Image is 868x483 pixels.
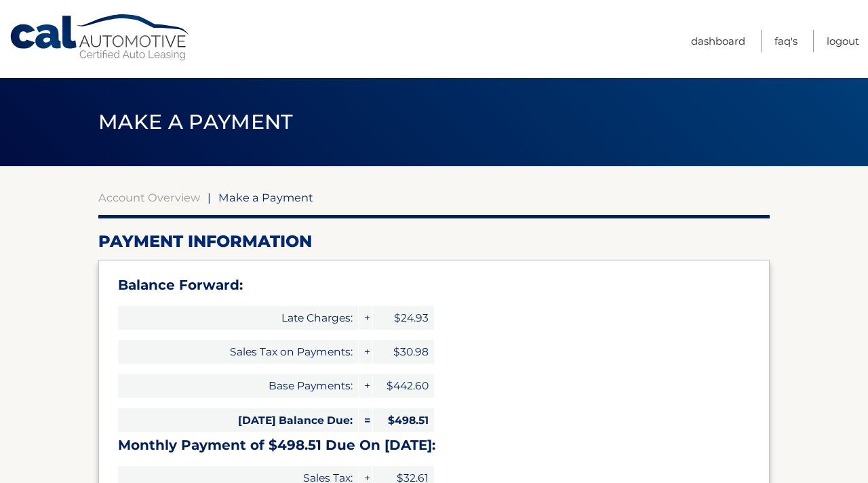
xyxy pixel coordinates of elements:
[359,340,372,364] span: +
[118,340,358,364] span: Sales Tax on Payments:
[373,408,434,432] span: $498.51
[359,408,372,432] span: =
[118,437,750,454] h3: Monthly Payment of $498.51 Due On [DATE]:
[691,30,745,52] a: Dashboard
[9,14,192,62] a: Cal Automotive
[98,231,770,252] h2: Payment Information
[208,191,211,204] span: |
[359,306,372,330] span: +
[118,277,750,294] h3: Balance Forward:
[118,306,358,330] span: Late Charges:
[118,374,358,398] span: Base Payments:
[373,374,434,398] span: $442.60
[827,30,859,52] a: Logout
[373,306,434,330] span: $24.93
[118,408,358,432] span: [DATE] Balance Due:
[218,191,313,204] span: Make a Payment
[373,340,434,364] span: $30.98
[359,374,372,398] span: +
[774,30,797,52] a: FAQ's
[98,109,293,134] span: Make a Payment
[98,191,200,204] a: Account Overview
